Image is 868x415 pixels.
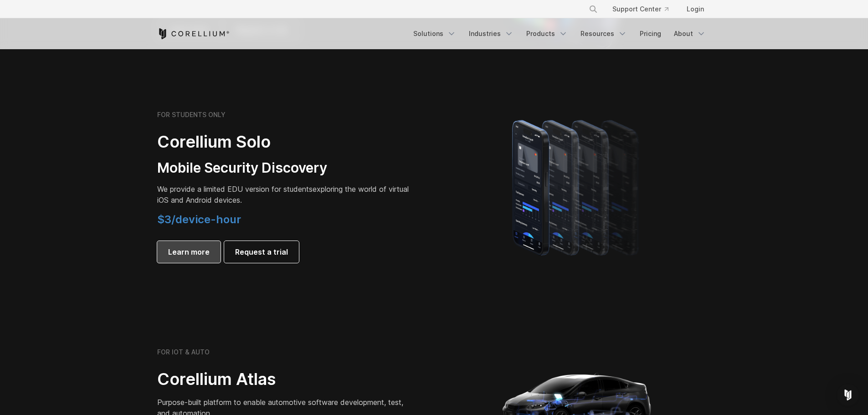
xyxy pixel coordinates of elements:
[578,1,711,17] div: Navigation Menu
[575,26,632,42] a: Resources
[494,107,660,266] img: A lineup of four iPhone models becoming more gradient and blurred
[157,369,412,389] h2: Corellium Atlas
[235,246,288,257] span: Request a trial
[157,159,412,177] h3: Mobile Security Discovery
[168,246,210,257] span: Learn more
[463,26,519,42] a: Industries
[157,241,221,263] a: Learn more
[679,1,711,17] a: Login
[585,1,601,17] button: Search
[668,26,711,42] a: About
[157,184,412,205] p: exploring the world of virtual iOS and Android devices.
[408,26,711,42] div: Navigation Menu
[521,26,573,42] a: Products
[837,384,859,406] div: Open Intercom Messenger
[605,1,676,17] a: Support Center
[157,348,210,356] h6: FOR IOT & AUTO
[157,111,226,119] h6: FOR STUDENTS ONLY
[157,184,313,194] span: We provide a limited EDU version for students
[408,26,462,42] a: Solutions
[157,213,241,226] span: $3/device-hour
[157,28,230,39] a: Corellium Home
[224,241,299,263] a: Request a trial
[157,132,412,152] h2: Corellium Solo
[634,26,667,42] a: Pricing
